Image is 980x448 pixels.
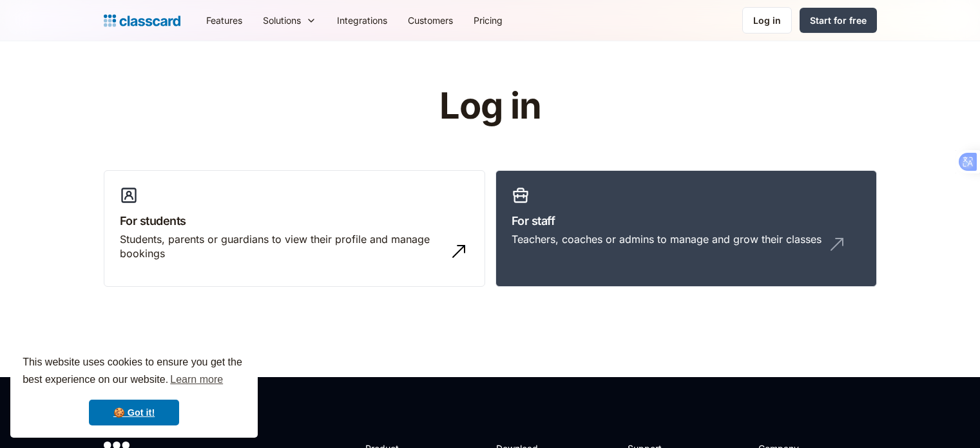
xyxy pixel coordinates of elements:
[196,6,253,35] a: Features
[168,370,225,389] a: learn more about cookies
[89,400,179,425] a: dismiss cookie message
[253,6,327,35] div: Solutions
[104,170,485,287] a: For studentsStudents, parents or guardians to view their profile and manage bookings
[263,14,301,27] div: Solutions
[495,170,877,287] a: For staffTeachers, coaches or admins to manage and grow their classes
[23,355,245,389] span: This website uses cookies to ensure you get the best experience on our website.
[327,6,398,35] a: Integrations
[285,86,695,126] h1: Log in
[463,6,513,35] a: Pricing
[810,14,867,27] div: Start for free
[120,232,443,261] div: Students, parents or guardians to view their profile and manage bookings
[753,14,781,27] div: Log in
[512,212,861,229] h3: For staff
[512,232,821,246] div: Teachers, coaches or admins to manage and grow their classes
[742,7,792,34] a: Log in
[120,212,469,229] h3: For students
[104,12,180,30] a: Logo
[10,342,258,438] div: cookieconsent
[800,8,877,33] a: Start for free
[398,6,463,35] a: Customers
